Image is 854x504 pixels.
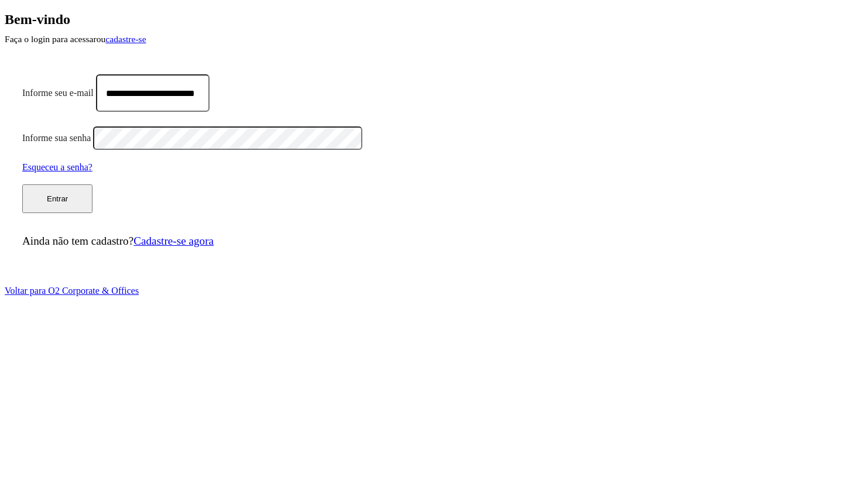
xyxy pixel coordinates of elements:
label: Informe seu e-mail [22,88,94,98]
a: cadastre-se [105,34,146,44]
a: Cadastre-se agora [133,235,214,247]
a: Voltar para O2 Corporate & Offices [5,286,139,296]
small: Faça o login para acessar [5,33,849,45]
p: Ainda não tem cadastro? [22,235,832,248]
label: Informe sua senha [22,133,91,143]
span: ou [97,34,146,44]
h2: Bem-vindo [5,12,849,45]
button: Entrar [22,184,92,213]
a: Esqueceu a senha? [22,162,92,172]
